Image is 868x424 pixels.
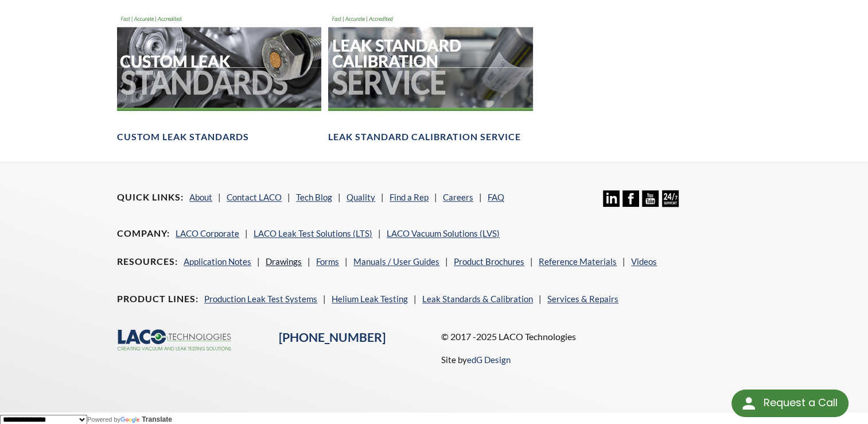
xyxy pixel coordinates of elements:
h4: Product Lines [117,293,198,305]
p: © 2017 -2025 LACO Technologies [441,329,750,344]
img: round button [739,394,758,413]
img: 24/7 Support Icon [662,190,679,207]
a: [PHONE_NUMBER] [279,330,386,345]
a: LACO Corporate [176,228,239,238]
h4: Leak Standard Calibration Service [328,131,521,143]
a: Drawings [266,256,302,267]
h4: Custom Leak Standards [117,131,249,143]
a: LACO Vacuum Solutions (LVS) [387,228,500,238]
img: Google Translate [120,417,142,424]
a: Leak Standard Calibration Service headerLeak Standard Calibration Service [328,10,532,143]
a: Product Brochures [454,256,524,267]
a: Reference Materials [539,256,617,267]
h4: Resources [117,256,178,268]
a: 24/7 Support [662,198,679,209]
a: Careers [443,192,473,202]
a: Helium Leak Testing [332,294,408,304]
div: Request a Call [763,390,837,416]
h4: Quick Links [117,191,184,203]
a: Production Leak Test Systems [204,294,317,304]
a: Translate [120,415,172,423]
div: Request a Call [731,390,848,417]
a: Application Notes [184,256,251,267]
a: FAQ [488,192,504,202]
h4: Company [117,228,170,240]
a: Leak Standards & Calibration [422,294,533,304]
a: Customer Leak Standards headerCustom Leak Standards [117,10,321,143]
a: Contact LACO [227,192,282,202]
a: Services & Repairs [547,294,618,304]
a: Manuals / User Guides [353,256,439,267]
a: Forms [316,256,339,267]
a: Videos [631,256,657,267]
a: About [189,192,212,202]
p: Site by [441,353,510,367]
a: edG Design [466,354,510,365]
a: Find a Rep [390,192,429,202]
a: Quality [347,192,375,202]
a: Tech Blog [296,192,332,202]
a: LACO Leak Test Solutions (LTS) [254,228,372,238]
